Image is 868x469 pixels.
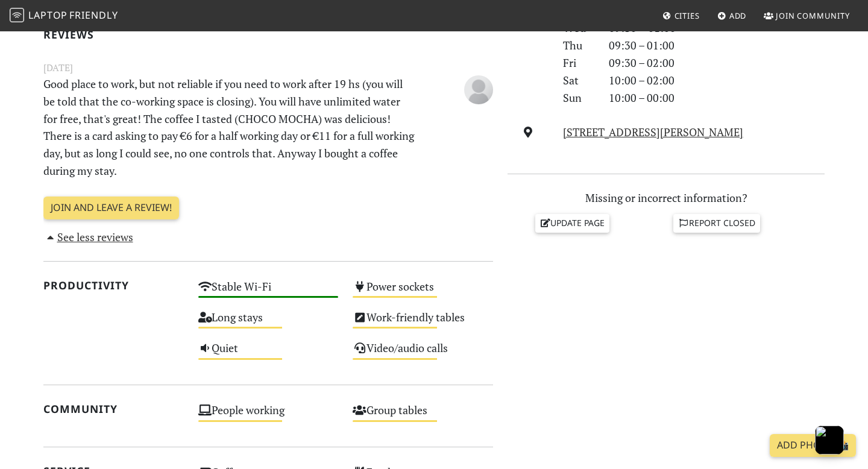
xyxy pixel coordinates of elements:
[602,72,832,89] div: 10:00 – 02:00
[759,5,855,27] a: Join Community
[602,54,832,72] div: 09:30 – 02:00
[43,28,493,41] h2: Reviews
[602,37,832,54] div: 09:30 – 01:00
[464,81,493,95] span: Anonymous
[191,338,346,369] div: Quiet
[191,307,346,338] div: Long stays
[673,214,760,232] a: Report closed
[770,434,856,457] a: Add Photo 📸
[729,10,747,21] span: Add
[556,37,602,54] div: Thu
[191,277,346,307] div: Stable Wi-Fi
[36,60,500,75] small: [DATE]
[28,8,68,22] span: Laptop
[43,230,133,244] a: See less reviews
[36,75,423,180] p: Good place to work, but not reliable if you need to work after 19 hs (you will be told that the c...
[658,5,705,27] a: Cities
[556,72,602,89] div: Sat
[10,5,118,27] a: LaptopFriendly LaptopFriendly
[345,277,500,307] div: Power sockets
[602,89,832,107] div: 10:00 – 00:00
[508,189,825,207] p: Missing or incorrect information?
[43,403,184,415] h2: Community
[345,338,500,369] div: Video/audio calls
[43,197,179,219] a: Join and leave a review!
[563,125,743,139] a: [STREET_ADDRESS][PERSON_NAME]
[535,214,610,232] a: Update page
[712,5,752,27] a: Add
[10,8,24,22] img: LaptopFriendly
[345,307,500,338] div: Work-friendly tables
[43,279,184,292] h2: Productivity
[556,89,602,107] div: Sun
[345,400,500,431] div: Group tables
[191,400,346,431] div: People working
[464,75,493,104] img: blank-535327c66bd565773addf3077783bbfce4b00ec00e9fd257753287c682c7fa38.png
[69,8,118,22] span: Friendly
[776,10,850,21] span: Join Community
[556,54,602,72] div: Fri
[675,10,700,21] span: Cities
